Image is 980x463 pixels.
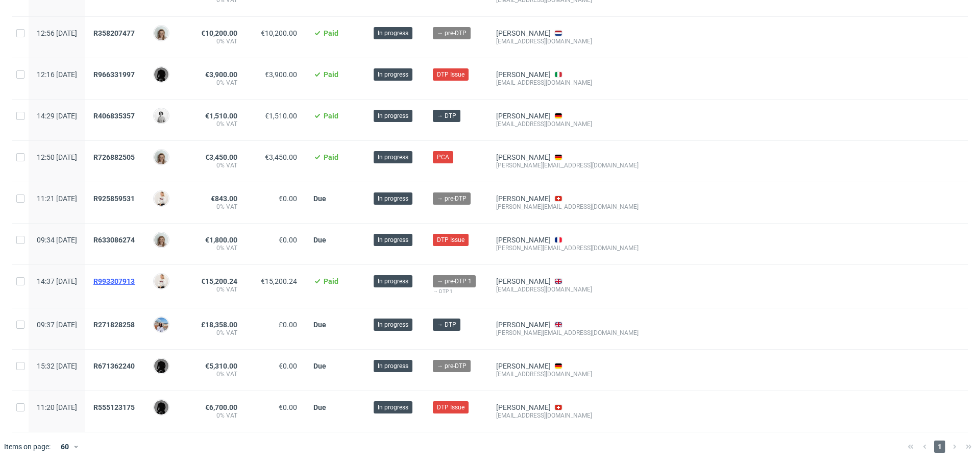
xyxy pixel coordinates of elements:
[378,111,408,120] span: In progress
[279,194,297,203] span: €0.00
[437,29,467,38] span: → pre-DTP
[378,277,408,286] span: In progress
[265,70,297,79] span: €3,900.00
[93,70,135,79] span: R966331997
[496,153,551,161] a: [PERSON_NAME]
[93,153,137,161] a: R726882505
[154,191,168,206] img: Mari Fok
[279,403,297,411] span: €0.00
[55,440,73,454] div: 60
[37,112,77,120] span: 14:29 [DATE]
[194,370,237,378] span: 0% VAT
[496,79,639,87] div: [EMAIL_ADDRESS][DOMAIN_NAME]
[313,362,326,370] span: Due
[194,411,237,420] span: 0% VAT
[211,194,237,203] span: €843.00
[154,109,168,123] img: Dudek Mariola
[37,277,77,285] span: 14:37 [DATE]
[205,112,237,120] span: €1,510.00
[437,320,456,329] span: → DTP
[154,233,168,247] img: Monika Poźniak
[437,194,467,203] span: → pre-DTP
[378,403,408,412] span: In progress
[437,277,472,286] span: → pre-DTP 1
[265,153,297,161] span: €3,450.00
[93,403,135,411] span: R555123175
[313,321,326,329] span: Due
[93,29,137,37] a: R358207477
[37,194,77,203] span: 11:21 [DATE]
[496,329,639,337] div: [PERSON_NAME][EMAIL_ADDRESS][DOMAIN_NAME]
[279,236,297,244] span: €0.00
[496,321,551,329] a: [PERSON_NAME]
[324,112,338,120] span: Paid
[194,161,237,169] span: 0% VAT
[313,403,326,411] span: Due
[496,411,639,420] div: [EMAIL_ADDRESS][DOMAIN_NAME]
[261,277,297,285] span: €15,200.24
[194,37,237,45] span: 0% VAT
[496,37,639,45] div: [EMAIL_ADDRESS][DOMAIN_NAME]
[378,235,408,245] span: In progress
[201,29,237,37] span: €10,200.00
[205,153,237,161] span: €3,450.00
[378,194,408,203] span: In progress
[93,153,135,161] span: R726882505
[496,120,639,128] div: [EMAIL_ADDRESS][DOMAIN_NAME]
[313,194,326,203] span: Due
[324,153,338,161] span: Paid
[279,321,297,329] span: £0.00
[496,370,639,378] div: [EMAIL_ADDRESS][DOMAIN_NAME]
[496,285,639,294] div: [EMAIL_ADDRESS][DOMAIN_NAME]
[93,70,137,79] a: R966331997
[93,277,135,285] span: R993307913
[378,153,408,162] span: In progress
[93,403,137,411] a: R555123175
[496,362,551,370] a: [PERSON_NAME]
[378,361,408,371] span: In progress
[194,244,237,252] span: 0% VAT
[437,153,449,162] span: PCA
[378,70,408,79] span: In progress
[279,362,297,370] span: €0.00
[37,29,77,37] span: 12:56 [DATE]
[437,111,456,120] span: → DTP
[201,277,237,285] span: €15,200.24
[496,29,551,37] a: [PERSON_NAME]
[154,26,168,40] img: Monika Poźniak
[496,403,551,411] a: [PERSON_NAME]
[37,321,77,329] span: 09:37 [DATE]
[37,362,77,370] span: 15:32 [DATE]
[4,442,51,452] span: Items on page:
[93,362,137,370] a: R671362240
[201,321,237,329] span: £18,358.00
[93,236,137,244] a: R633086274
[93,362,135,370] span: R671362240
[194,120,237,128] span: 0% VAT
[437,70,464,79] span: DTP Issue
[93,112,137,120] a: R406835357
[154,150,168,164] img: Monika Poźniak
[205,403,237,411] span: €6,700.00
[154,318,168,332] img: Marta Kozłowska
[93,321,137,329] a: R271828258
[37,403,77,411] span: 11:20 [DATE]
[324,29,338,37] span: Paid
[194,203,237,211] span: 0% VAT
[194,285,237,294] span: 0% VAT
[496,277,551,285] a: [PERSON_NAME]
[313,236,326,244] span: Due
[93,112,135,120] span: R406835357
[154,67,168,82] img: Dawid Urbanowicz
[496,194,551,203] a: [PERSON_NAME]
[324,70,338,79] span: Paid
[437,403,464,412] span: DTP Issue
[37,236,77,244] span: 09:34 [DATE]
[261,29,297,37] span: €10,200.00
[205,236,237,244] span: €1,800.00
[378,320,408,329] span: In progress
[93,321,135,329] span: R271828258
[265,112,297,120] span: €1,510.00
[154,359,168,373] img: Dawid Urbanowicz
[93,194,137,203] a: R925859531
